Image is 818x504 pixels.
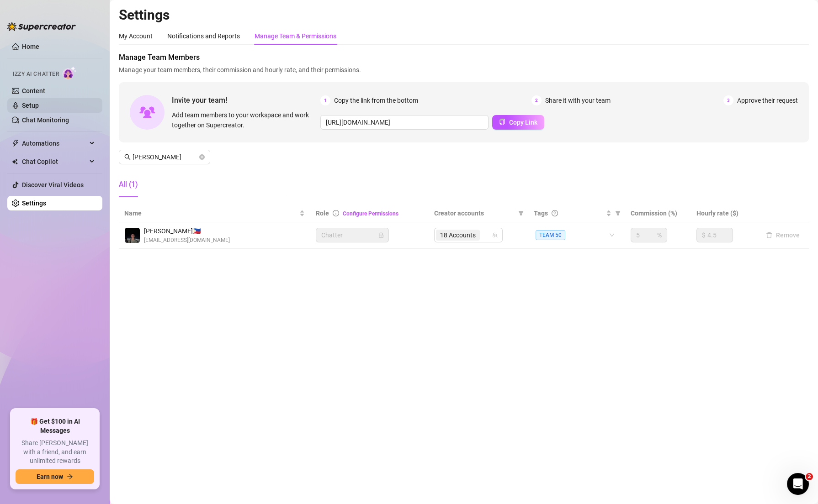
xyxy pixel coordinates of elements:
[492,115,544,130] button: Copy Link
[67,473,73,480] span: arrow-right
[133,152,197,162] input: Search members
[378,232,384,238] span: lock
[16,417,94,435] span: 🎁 Get $100 in AI Messages
[119,31,153,41] div: My Account
[144,236,230,245] span: [EMAIL_ADDRESS][DOMAIN_NAME]
[22,102,39,109] a: Setup
[320,95,330,105] span: 1
[125,228,140,243] img: Carlos Miguel Aguilar
[22,181,84,189] a: Discover Viral Videos
[119,179,138,190] div: All (1)
[255,31,336,41] div: Manage Team & Permissions
[7,22,76,31] img: logo-BBDzfeDw.svg
[545,95,611,105] span: Share it with your team
[316,210,329,217] span: Role
[167,31,240,41] div: Notifications and Reports
[492,232,498,238] span: team
[12,140,19,147] span: thunderbolt
[737,95,798,105] span: Approve their request
[436,230,480,241] span: 18 Accounts
[531,95,542,105] span: 2
[119,65,809,75] span: Manage your team members, their commission and hourly rate, and their permissions.
[22,199,46,207] a: Settings
[16,469,94,484] button: Earn nowarrow-right
[13,70,59,79] span: Izzy AI Chatter
[552,210,558,216] span: question-circle
[22,136,87,151] span: Automations
[536,230,565,240] span: TEAM 50
[124,208,297,218] span: Name
[321,228,383,242] span: Chatter
[37,473,63,480] span: Earn now
[516,206,526,220] span: filter
[806,473,813,480] span: 2
[440,230,476,240] span: 18 Accounts
[518,210,524,216] span: filter
[144,226,230,236] span: [PERSON_NAME] 🇵🇭
[613,206,622,220] span: filter
[63,66,77,79] img: AI Chatter
[762,230,803,241] button: Remove
[434,208,515,218] span: Creator accounts
[124,154,131,160] span: search
[12,158,18,165] img: Chat Copilot
[22,87,45,94] a: Content
[691,205,757,222] th: Hourly rate ($)
[172,94,320,106] span: Invite your team!
[509,119,537,126] span: Copy Link
[499,119,505,125] span: copy
[615,210,621,216] span: filter
[22,154,87,169] span: Chat Copilot
[723,95,733,105] span: 3
[787,473,809,495] iframe: Intercom live chat
[16,439,94,466] span: Share [PERSON_NAME] with a friend, and earn unlimited rewards
[343,210,398,217] a: Configure Permissions
[334,95,418,105] span: Copy the link from the bottom
[333,210,339,216] span: info-circle
[22,43,39,50] a: Home
[119,6,809,24] h2: Settings
[172,110,317,130] span: Add team members to your workspace and work together on Supercreator.
[534,208,548,218] span: Tags
[119,205,310,222] th: Name
[119,52,809,63] span: Manage Team Members
[625,205,691,222] th: Commission (%)
[22,116,69,124] a: Chat Monitoring
[199,154,205,160] button: close-circle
